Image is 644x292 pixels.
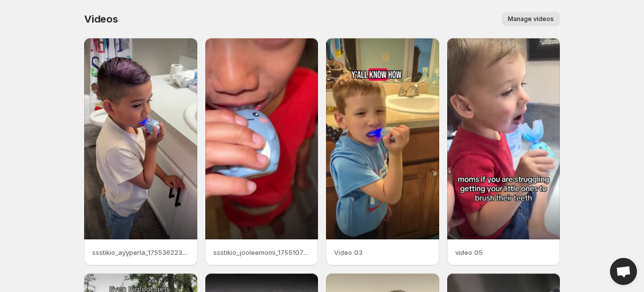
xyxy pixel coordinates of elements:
p: ssstikio_jooleemomi_1755107923141 [213,247,310,257]
p: video 05 [455,247,552,257]
p: ssstikio_ayyperla_1755362235411 [92,247,189,257]
span: Videos [84,13,118,25]
span: Manage videos [508,15,554,23]
button: Manage videos [502,12,560,26]
div: Open chat [610,258,637,285]
p: Video 03 [334,247,431,257]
